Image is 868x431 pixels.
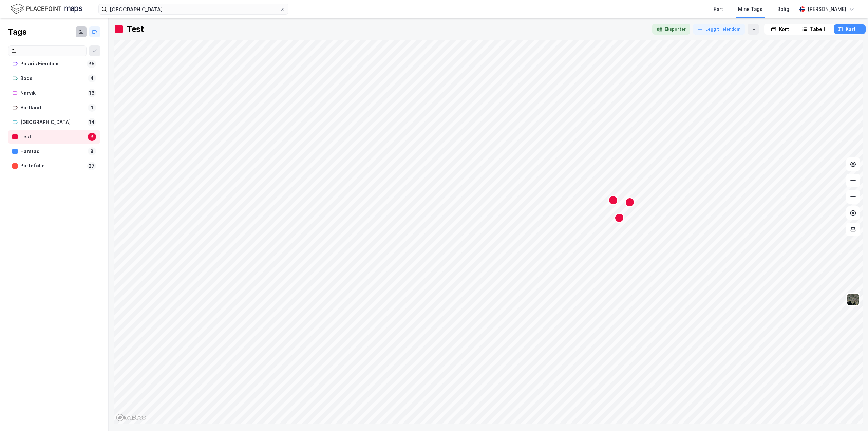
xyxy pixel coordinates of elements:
div: Sortland [20,104,85,112]
div: Kort [779,25,789,33]
div: Map marker [608,195,618,205]
div: Map marker [625,197,635,207]
img: 9k= [847,293,860,306]
div: Kart [714,5,723,13]
div: Kontrollprogram for chat [834,398,868,431]
div: Bodø [20,74,85,83]
a: Bodø4 [8,72,100,86]
a: Mapbox homepage [116,414,146,421]
div: Map marker [614,213,624,223]
a: Polaris Eiendom35 [8,57,100,71]
img: logo.f888ab2527a4732fd821a326f86c7f29.svg [11,3,82,15]
div: Tabell [810,25,825,33]
div: Portefølje [20,162,84,170]
div: 4 [88,74,96,82]
a: Sortland1 [8,101,100,115]
div: 16 [88,89,96,97]
div: Polaris Eiendom [20,60,84,68]
a: Harstad8 [8,145,100,158]
div: 1 [88,104,96,112]
div: 27 [87,162,96,170]
input: Søk på adresse, matrikkel, gårdeiere, leietakere eller personer [107,4,280,14]
div: Mine Tags [738,5,762,13]
canvas: Map [114,40,863,424]
div: [GEOGRAPHIC_DATA] [20,118,85,127]
div: 14 [88,118,96,126]
div: Tags [8,26,26,37]
div: Narvik [20,89,85,97]
div: Test [20,133,85,141]
div: [PERSON_NAME] [808,5,846,13]
button: Eksporter [652,24,690,35]
iframe: Chat Widget [834,398,868,431]
div: 35 [87,60,96,68]
div: Test [127,24,144,35]
div: 3 [88,133,96,141]
a: Portefølje27 [8,159,100,173]
div: Harstad [20,147,85,156]
a: [GEOGRAPHIC_DATA]14 [8,115,100,129]
a: Narvik16 [8,86,100,100]
div: 8 [88,147,96,155]
div: Bolig [777,5,789,13]
a: Test3 [8,130,100,144]
button: Legg til eiendom [693,24,745,35]
div: Kart [846,25,856,33]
